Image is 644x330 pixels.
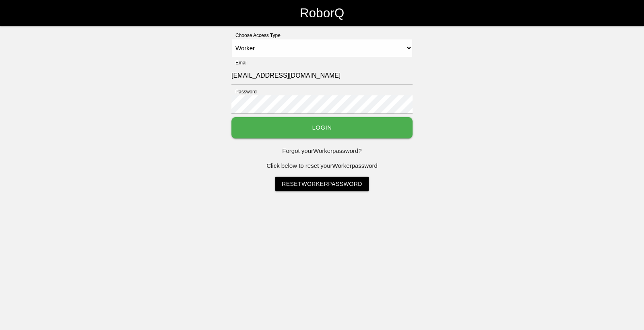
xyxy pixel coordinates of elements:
label: Choose Access Type [231,32,281,39]
a: ResetWorkerPassword [275,177,369,191]
label: Email [231,59,248,66]
p: Click below to reset your Worker password [231,161,413,171]
button: Login [231,117,413,138]
p: Forgot your Worker password? [231,146,413,156]
label: Password [231,88,257,95]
